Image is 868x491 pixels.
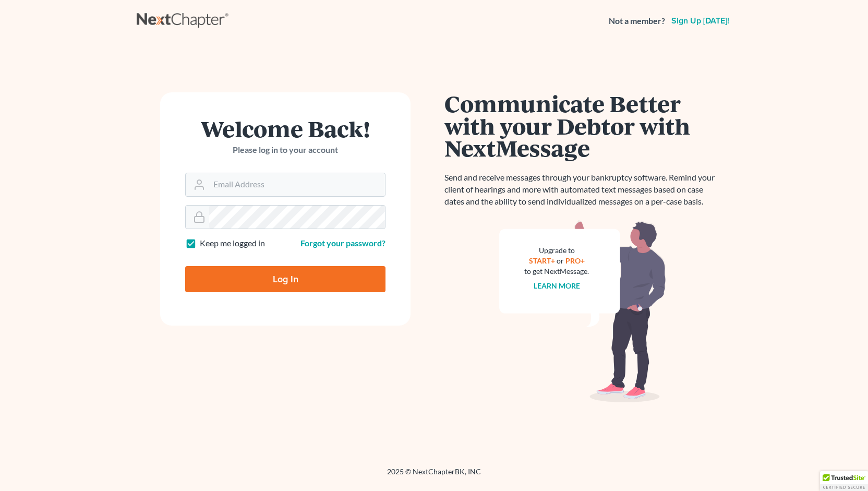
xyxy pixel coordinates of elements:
[137,466,731,485] div: 2025 © NextChapterBK, INC
[209,173,385,196] input: Email Address
[444,172,721,208] p: Send and receive messages through your bankruptcy software. Remind your client of hearings and mo...
[185,144,385,156] p: Please log in to your account
[669,17,731,25] a: Sign up [DATE]!
[524,266,589,277] div: to get NextMessage.
[534,281,580,290] a: Learn more
[499,220,666,403] img: nextmessage_bg-59042aed3d76b12b5cd301f8e5b87938c9018125f34e5fa2b7a6b67550977c72.svg
[609,15,665,27] strong: Not a member?
[185,117,385,140] h1: Welcome Back!
[529,256,555,265] a: START+
[300,238,385,248] a: Forgot your password?
[200,237,265,249] label: Keep me logged in
[185,266,385,292] input: Log In
[565,256,585,265] a: PRO+
[524,245,589,256] div: Upgrade to
[444,92,721,159] h1: Communicate Better with your Debtor with NextMessage
[557,256,564,265] span: or
[820,471,868,491] div: TrustedSite Certified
